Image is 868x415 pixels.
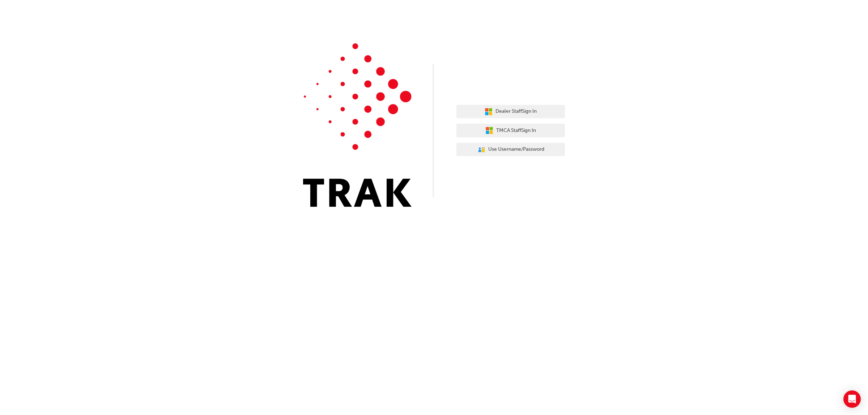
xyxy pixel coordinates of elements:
[303,43,412,207] img: Trak
[843,390,861,408] div: Open Intercom Messenger
[488,145,544,154] span: Use Username/Password
[495,107,537,116] span: Dealer Staff Sign In
[496,127,536,135] span: TMCA Staff Sign In
[456,105,565,119] button: Dealer StaffSign In
[456,143,565,157] button: Use Username/Password
[456,124,565,137] button: TMCA StaffSign In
